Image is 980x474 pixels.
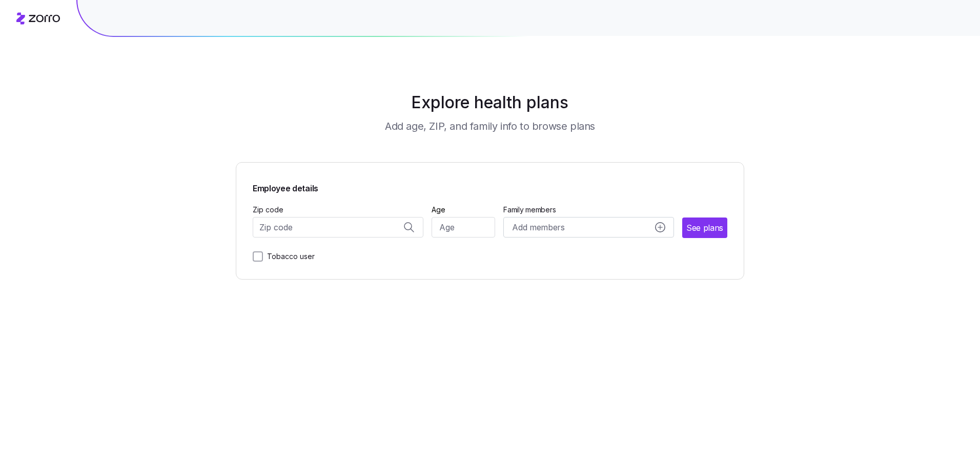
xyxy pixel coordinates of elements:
[261,90,719,115] h1: Explore health plans
[263,250,315,263] label: Tobacco user
[253,217,423,238] input: Zip code
[253,204,283,215] label: Zip code
[503,217,674,238] button: Add membersadd icon
[432,217,496,238] input: Age
[432,204,445,215] label: Age
[655,222,665,232] svg: add icon
[253,179,318,195] span: Employee details
[686,222,723,234] span: See plans
[385,119,595,133] h3: Add age, ZIP, and family info to browse plans
[512,221,564,234] span: Add members
[682,218,727,238] button: See plans
[503,205,674,215] span: Family members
